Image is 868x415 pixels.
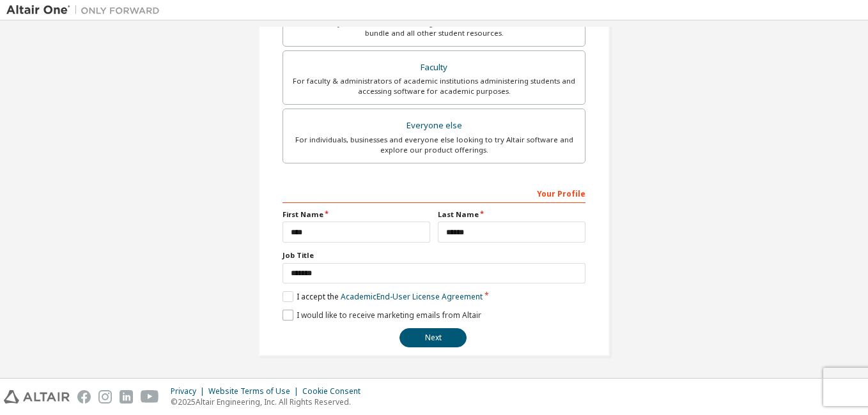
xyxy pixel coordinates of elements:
label: First Name [283,209,430,220]
img: altair_logo.svg [4,390,70,404]
p: © 2025 Altair Engineering, Inc. All Rights Reserved. [171,396,368,407]
label: I would like to receive marketing emails from Altair [283,310,481,321]
div: For individuals, businesses and everyone else looking to try Altair software and explore our prod... [291,135,577,155]
div: Privacy [171,386,208,396]
div: Website Terms of Use [208,386,302,396]
img: Altair One [6,4,166,17]
a: Academic End-User License Agreement [341,291,483,302]
img: linkedin.svg [120,390,133,404]
img: facebook.svg [77,390,91,404]
div: Faculty [291,59,577,77]
button: Next [399,328,467,347]
label: I accept the [283,291,483,302]
img: youtube.svg [141,390,159,404]
div: For currently enrolled students looking to access the free Altair Student Edition bundle and all ... [291,18,577,38]
label: Job Title [283,250,585,260]
div: Everyone else [291,117,577,135]
div: Cookie Consent [302,386,368,396]
img: instagram.svg [98,390,112,404]
div: Your Profile [283,183,585,203]
div: For faculty & administrators of academic institutions administering students and accessing softwa... [291,76,577,96]
label: Last Name [438,209,585,220]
